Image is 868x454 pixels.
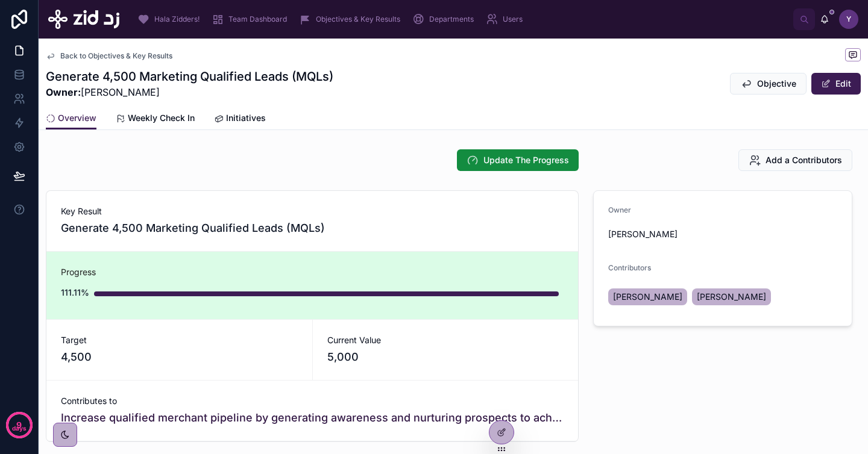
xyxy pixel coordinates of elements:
[154,14,200,24] span: Hala Zidders!
[483,154,569,166] span: Update The Progress
[61,281,89,305] div: 111.11%
[757,78,796,90] span: Objective
[128,112,195,124] span: Weekly Check In
[503,14,523,24] span: Users
[61,266,564,278] span: Progress
[228,14,287,24] span: Team Dashboard
[811,73,861,95] button: Edit
[16,419,22,431] p: 9
[846,14,851,24] span: Y
[608,228,678,240] span: [PERSON_NAME]
[46,86,81,98] strong: Owner:
[129,6,793,33] div: scrollable content
[46,68,333,85] h1: Generate 4,500 Marketing Qualified Leads (MQLs)
[295,8,409,30] a: Objectives & Key Results
[429,14,474,24] span: Departments
[482,8,531,30] a: Users
[730,73,807,95] button: Objective
[608,263,651,272] span: Contributors
[61,220,564,237] span: Generate 4,500 Marketing Qualified Leads (MQLs)
[46,107,96,130] a: Overview
[226,112,266,124] span: Initiatives
[766,154,842,166] span: Add a Contributors
[58,112,96,124] span: Overview
[208,8,295,30] a: Team Dashboard
[316,14,400,24] span: Objectives & Key Results
[61,409,564,426] a: Increase qualified merchant pipeline by generating awareness and nurturing prospects to achieve 1...
[327,334,564,346] span: Current Value
[48,10,119,29] img: App logo
[134,8,208,30] a: Hala Zidders!
[214,107,266,131] a: Initiatives
[46,85,333,99] span: [PERSON_NAME]
[116,107,195,131] a: Weekly Check In
[457,149,579,171] button: Update The Progress
[409,8,482,30] a: Departments
[60,51,172,61] span: Back to Objectives & Key Results
[61,334,298,346] span: Target
[738,149,852,171] button: Add a Contributors
[61,395,564,407] span: Contributes to
[12,424,27,434] p: days
[697,291,766,303] span: [PERSON_NAME]
[61,349,298,365] span: 4,500
[608,205,631,214] span: Owner
[61,205,564,217] span: Key Result
[46,51,172,61] a: Back to Objectives & Key Results
[613,291,682,303] span: [PERSON_NAME]
[327,349,564,365] span: 5,000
